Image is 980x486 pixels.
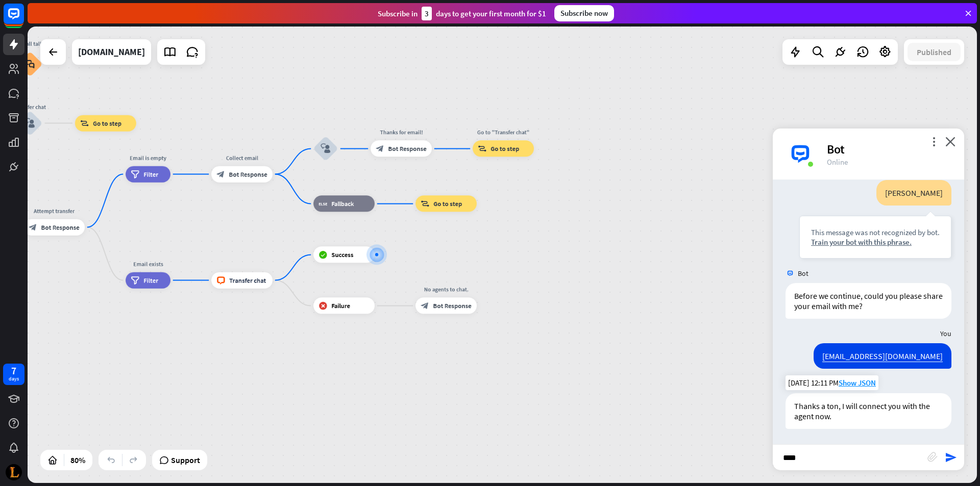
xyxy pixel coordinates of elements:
i: send [945,451,957,464]
span: Failure [331,302,350,310]
i: block_livechat [216,276,225,285]
div: Attempt transfer [17,207,91,215]
div: [DATE] 12:11 PM [786,375,878,390]
div: Transfer chat [6,103,55,111]
i: block_success [318,251,327,259]
div: Email is empty [119,154,177,162]
div: Thanks a ton, I will connect you with the agent now. [786,393,951,429]
button: Published [908,43,961,61]
span: Bot Response [41,223,79,232]
i: block_bot_response [376,145,384,153]
div: This message was not recognized by bot. [811,227,940,237]
div: epindunyam.com [78,39,145,65]
span: Transfer chat [229,276,266,285]
span: Fallback [331,200,354,208]
span: Filter [143,170,158,178]
div: Before we continue, could you please share your email with me? [786,283,951,319]
span: Go to step [491,145,519,153]
div: Small talk [12,40,48,48]
div: Train your bot with this phrase. [811,237,940,247]
div: Subscribe now [554,5,614,21]
span: Show JSON [839,378,876,388]
button: Open LiveChat chat widget [8,4,39,35]
div: 3 [422,7,432,20]
div: Go to "Transfer chat" [467,129,540,137]
div: Thanks for email! [364,129,438,137]
i: block_user_input [321,144,330,154]
i: more_vert [929,137,939,146]
div: Email exists [119,260,177,268]
div: Online [827,157,952,167]
i: block_user_input [25,118,35,128]
i: block_attachment [927,452,938,462]
span: Bot Response [433,302,471,310]
i: block_fallback [318,200,327,208]
span: Success [331,251,353,259]
i: filter [131,276,139,285]
div: Subscribe in days to get your first month for $1 [378,7,546,20]
i: block_bot_response [29,223,37,232]
span: Bot Response [388,145,426,153]
div: 7 [11,366,16,375]
i: block_goto [421,200,429,208]
i: block_bot_response [421,302,429,310]
div: Collect email [205,154,279,162]
span: You [940,329,951,338]
i: block_goto [478,145,486,153]
div: days [9,375,19,382]
span: Support [171,452,200,468]
div: Bot [827,141,952,157]
div: No agents to chat. [409,286,483,294]
i: block_faq [26,60,34,69]
a: 7 days [3,364,24,385]
span: Go to step [433,200,462,208]
a: [EMAIL_ADDRESS][DOMAIN_NAME] [822,351,943,361]
i: block_failure [318,302,327,310]
i: close [945,137,955,146]
span: Filter [143,276,158,285]
div: 80% [67,452,88,468]
i: filter [131,170,139,178]
div: [PERSON_NAME] [876,180,951,206]
span: Bot Response [229,170,267,178]
span: Bot [798,269,808,278]
i: block_goto [80,119,89,127]
span: Go to step [93,119,121,127]
i: block_bot_response [216,170,225,178]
